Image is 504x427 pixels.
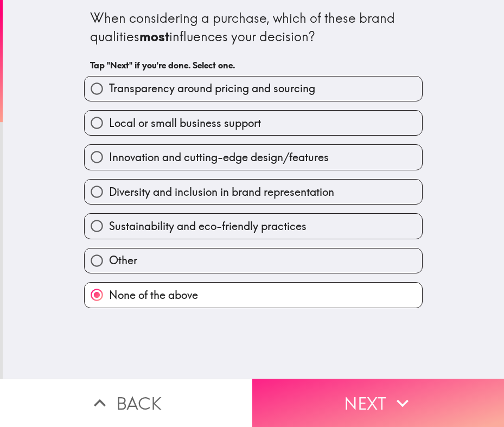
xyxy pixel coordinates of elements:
[85,111,422,135] button: Local or small business support
[109,253,137,268] span: Other
[109,184,334,200] span: Diversity and inclusion in brand representation
[109,288,198,303] span: None of the above
[85,214,422,238] button: Sustainability and eco-friendly practices
[85,180,422,204] button: Diversity and inclusion in brand representation
[85,248,422,273] button: Other
[139,28,169,44] b: most
[90,59,417,71] h6: Tap "Next" if you're done. Select one.
[109,81,315,96] span: Transparency around pricing and sourcing
[109,219,307,234] span: Sustainability and eco-friendly practices
[85,283,422,307] button: None of the above
[109,116,261,131] span: Local or small business support
[85,77,422,101] button: Transparency around pricing and sourcing
[90,9,417,46] div: When considering a purchase, which of these brand qualities influences your decision?
[85,145,422,169] button: Innovation and cutting-edge design/features
[109,150,329,165] span: Innovation and cutting-edge design/features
